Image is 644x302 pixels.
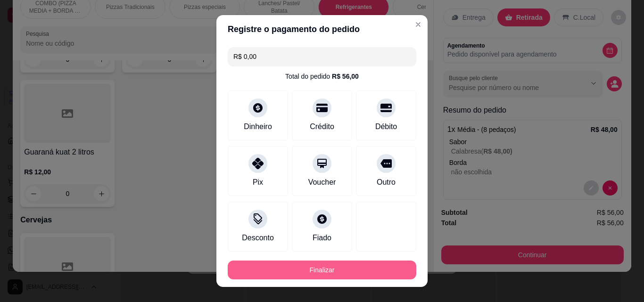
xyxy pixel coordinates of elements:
[285,72,359,81] div: Total do pedido
[332,72,359,81] div: R$ 56,00
[308,177,336,188] div: Voucher
[253,177,263,188] div: Pix
[216,15,428,43] header: Registre o pagamento do pedido
[310,121,334,132] div: Crédito
[228,261,416,279] button: Finalizar
[377,177,396,188] div: Outro
[313,232,331,244] div: Fiado
[233,47,411,66] input: Ex.: hambúrguer de cordeiro
[242,232,274,244] div: Desconto
[244,121,272,132] div: Dinheiro
[411,17,426,32] button: Close
[375,121,397,132] div: Débito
